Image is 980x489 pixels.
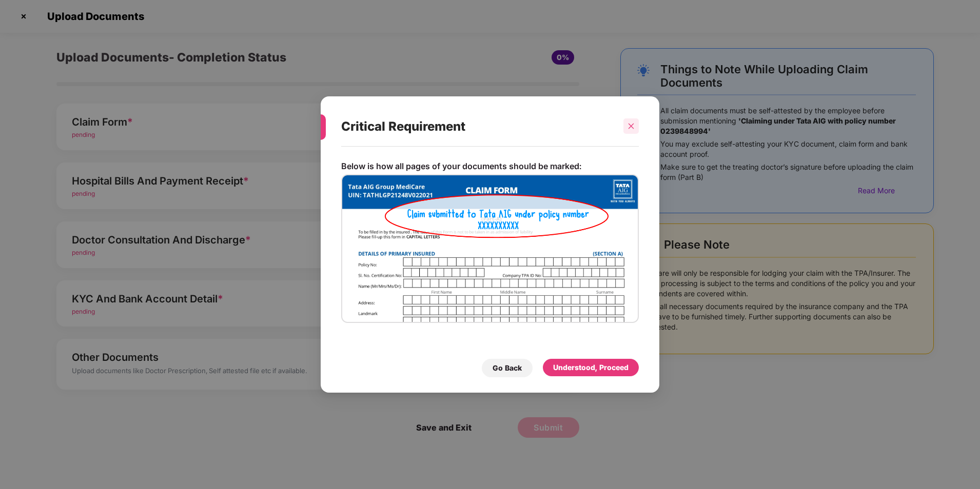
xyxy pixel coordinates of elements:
div: Go Back [493,362,522,374]
p: Below is how all pages of your documents should be marked: [341,161,581,172]
div: Understood, Proceed [553,362,629,373]
span: close [628,123,635,130]
div: Critical Requirement [341,107,614,147]
img: TATA_AIG_HI.png [341,174,639,323]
